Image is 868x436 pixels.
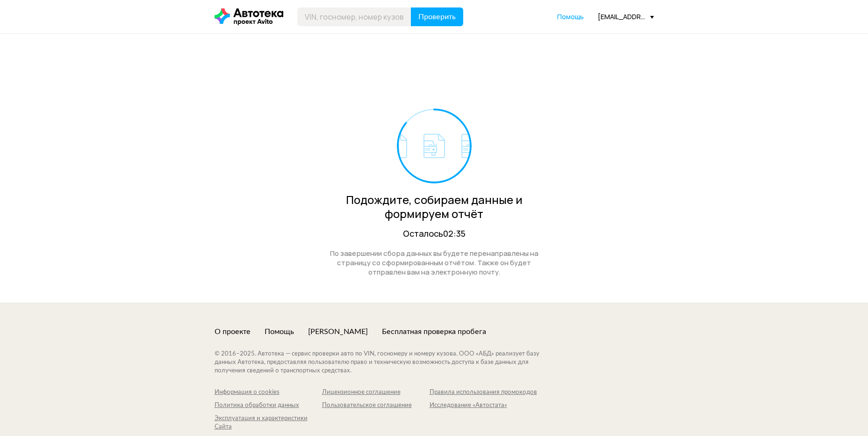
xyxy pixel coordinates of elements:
span: Проверить [418,13,456,21]
div: По завершении сбора данных вы будете перенаправлены на страницу со сформированным отчётом. Также ... [320,249,549,277]
a: Помощь [265,327,294,337]
a: Лицензионное соглашение [322,388,430,397]
a: Исследование «Автостата» [430,401,537,410]
a: О проекте [215,327,251,337]
a: Пользовательское соглашение [322,401,430,410]
div: [EMAIL_ADDRESS][DOMAIN_NAME] [598,12,654,21]
a: Правила использования промокодов [430,388,537,397]
div: Осталось 02:35 [320,228,549,240]
a: Бесплатная проверка пробега [382,327,486,337]
a: Информация о cookies [215,388,322,397]
div: Подождите, собираем данные и формируем отчёт [320,193,549,221]
button: Проверить [411,7,463,26]
input: VIN, госномер, номер кузова [297,7,411,26]
a: Помощь [557,12,584,22]
div: © 2016– 2025 . Автотека — сервис проверки авто по VIN, госномеру и номеру кузова. ООО «АБД» реали... [215,350,558,375]
a: Политика обработки данных [215,401,322,410]
a: [PERSON_NAME] [308,327,368,337]
span: Помощь [557,12,584,21]
a: Эксплуатация и характеристики Сайта [215,414,322,431]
